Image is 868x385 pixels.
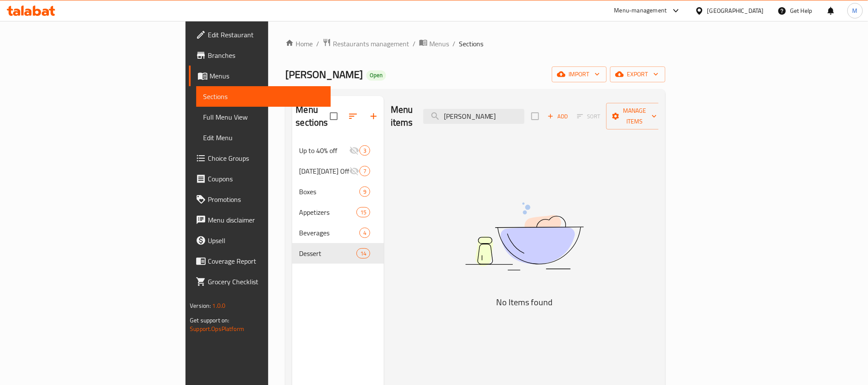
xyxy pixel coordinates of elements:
span: Full Menu View [203,112,323,122]
span: Coverage Report [208,256,323,266]
button: Add section [363,106,384,126]
div: items [356,207,370,217]
div: Dessert14 [292,243,384,264]
a: Coupons [189,168,330,189]
div: Black Friday Offers [299,166,349,176]
button: Manage items [606,103,664,129]
a: Menu disclaimer [189,210,330,230]
a: Choice Groups [189,148,330,168]
span: Restaurants management [333,39,409,49]
a: Upsell [189,230,330,251]
a: Restaurants management [323,38,409,49]
span: Add [546,111,569,121]
a: Coverage Report [189,251,330,271]
span: Appetizers [299,207,356,217]
div: [GEOGRAPHIC_DATA] [707,6,764,15]
div: items [356,248,370,259]
a: Grocery Checklist [189,271,330,292]
span: Menus [210,71,323,81]
span: Open [366,72,386,79]
span: Choice Groups [208,153,323,163]
span: Menu disclaimer [208,215,323,225]
a: Promotions [189,189,330,210]
span: Sections [459,39,483,49]
li: / [452,39,455,49]
span: Branches [208,50,323,60]
nav: Menu sections [292,137,384,267]
span: Get support on: [190,315,229,326]
span: Grocery Checklist [208,277,323,287]
a: Branches [189,45,330,66]
span: import [559,69,600,80]
h2: Menu items [391,103,413,129]
div: Open [366,70,386,81]
a: Menus [189,66,330,86]
div: items [359,166,370,176]
span: Edit Restaurant [208,30,323,40]
span: Sort items [572,110,606,123]
svg: Inactive section [349,145,359,156]
a: Edit Restaurant [189,24,330,45]
span: M [853,6,858,15]
a: Sections [196,86,330,107]
span: export [617,69,658,80]
div: Beverages4 [292,223,384,243]
button: export [610,66,665,82]
li: / [413,39,416,49]
span: Version: [190,300,211,311]
button: import [552,66,607,82]
div: items [359,228,370,238]
button: Add [544,110,572,123]
img: dish.svg [417,180,632,293]
a: Edit Menu [196,127,330,148]
span: 1.0.0 [213,300,226,311]
div: Up to 40% off3 [292,140,384,161]
span: Promotions [208,194,323,205]
span: Up to 40% off [299,145,349,156]
span: Upsell [208,235,323,246]
span: Add item [544,110,572,123]
div: items [359,186,370,197]
span: Boxes [299,186,359,197]
a: Support.OpsPlatform [190,323,244,334]
div: Boxes9 [292,181,384,202]
div: items [359,145,370,156]
span: 4 [360,229,370,237]
span: Edit Menu [203,132,323,143]
svg: Inactive section [349,166,359,176]
span: 9 [360,188,370,196]
nav: breadcrumb [285,38,665,49]
div: Menu-management [614,6,667,16]
input: search [423,109,524,124]
span: Sections [203,91,323,102]
span: Coupons [208,174,323,184]
div: Appetizers15 [292,202,384,223]
div: [DATE][DATE] Offers7 [292,161,384,181]
span: Sort sections [343,106,363,126]
span: Beverages [299,228,359,238]
span: [DATE][DATE] Offers [299,166,349,176]
span: 7 [360,167,370,175]
a: Menus [419,38,449,49]
span: 3 [360,147,370,155]
a: Full Menu View [196,107,330,127]
span: 14 [357,250,370,258]
span: Select all sections [325,107,343,125]
h5: No Items found [417,295,632,309]
span: Manage items [613,105,657,127]
span: 15 [357,208,370,217]
span: Menus [429,39,449,49]
span: Dessert [299,248,356,259]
